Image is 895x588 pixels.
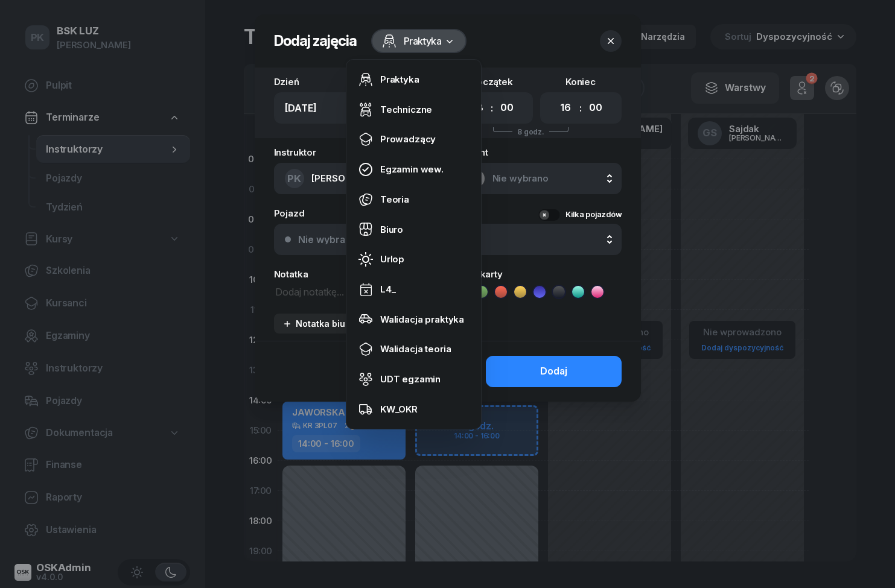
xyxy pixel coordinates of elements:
div: Teoria [380,192,409,207]
div: Prowadzący [380,131,436,147]
button: Kilka pojazdów [538,209,622,221]
div: : [579,101,582,115]
span: PK [287,174,301,184]
button: Dodaj [486,356,622,387]
span: Praktyka [404,34,442,48]
button: Nie wybrano [274,224,622,255]
div: Walidacja praktyka [380,312,464,327]
span: Nie wybrano [492,171,611,186]
div: Egzamin wew. [380,162,444,177]
div: Walidacja teoria [380,341,451,357]
div: : [491,101,493,115]
button: PK[PERSON_NAME] [274,163,441,194]
div: Techniczne [380,102,432,118]
div: Notatka biurowa [282,318,367,329]
div: Urlop [380,251,404,267]
span: Praktyka [380,74,419,85]
div: Nie wybrano [298,235,357,244]
h2: Dodaj zajęcia [274,31,357,51]
button: Notatka biurowa [274,314,375,334]
div: Kilka pojazdów [565,209,622,221]
div: KW_OKR [380,402,418,417]
div: L4_ [380,282,396,297]
div: Biuro [380,222,403,238]
div: UDT egzamin [380,371,441,387]
div: Dodaj [540,364,567,379]
span: [PERSON_NAME] [311,172,387,184]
